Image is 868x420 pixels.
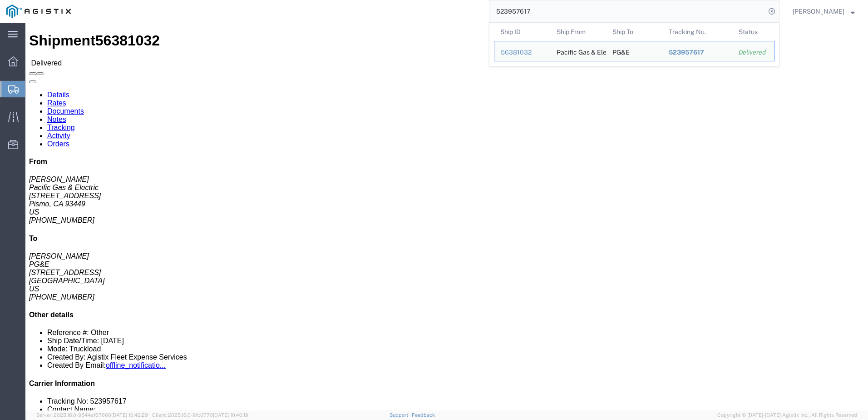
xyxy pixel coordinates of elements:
div: Delivered [739,48,768,57]
div: PG&E [612,41,630,61]
span: Copyright © [DATE]-[DATE] Agistix Inc., All Rights Reserved [717,411,857,419]
span: [DATE] 10:40:19 [213,412,248,418]
span: 523957617 [669,49,704,56]
span: Client: 2025.16.0-8fc0770 [152,412,248,418]
th: Ship From [550,23,607,41]
div: 523957617 [669,48,726,57]
button: [PERSON_NAME] [792,6,855,17]
img: logo [6,5,71,18]
span: [DATE] 10:42:29 [111,412,148,418]
div: 56381032 [501,48,544,57]
th: Ship To [606,23,662,41]
a: Feedback [412,412,435,418]
span: Server: 2025.16.0-9544af67660 [36,412,148,418]
div: Pacific Gas & Electric [557,41,600,61]
th: Tracking Nu. [662,23,733,41]
th: Status [732,23,774,41]
a: Support [390,412,412,418]
span: Deni Smith [793,6,844,16]
input: Search for shipment number, reference number [489,0,765,22]
table: Search Results [494,23,779,66]
th: Ship ID [494,23,550,41]
iframe: FS Legacy Container [25,23,868,410]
